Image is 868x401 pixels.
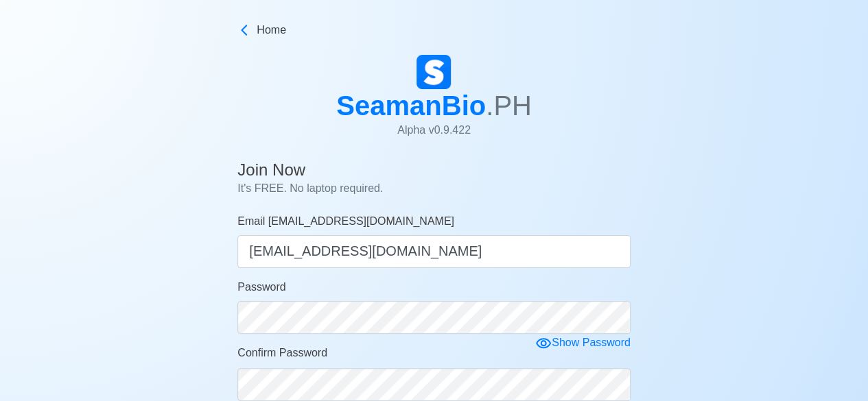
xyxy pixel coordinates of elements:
[336,89,532,122] h1: SeamanBio
[535,335,631,352] div: Show Password
[417,55,451,89] img: Logo
[237,180,631,197] p: It's FREE. No laptop required.
[237,235,631,268] input: Your email
[237,215,454,227] span: Email [EMAIL_ADDRESS][DOMAIN_NAME]
[336,122,532,138] p: Alpha v 0.9.422
[237,347,327,359] span: Confirm Password
[486,90,532,121] span: .PH
[237,160,631,180] h4: Join Now
[257,22,286,38] span: Home
[237,281,285,293] span: Password
[237,22,631,38] a: Home
[336,55,532,149] a: SeamanBio.PHAlpha v0.9.422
